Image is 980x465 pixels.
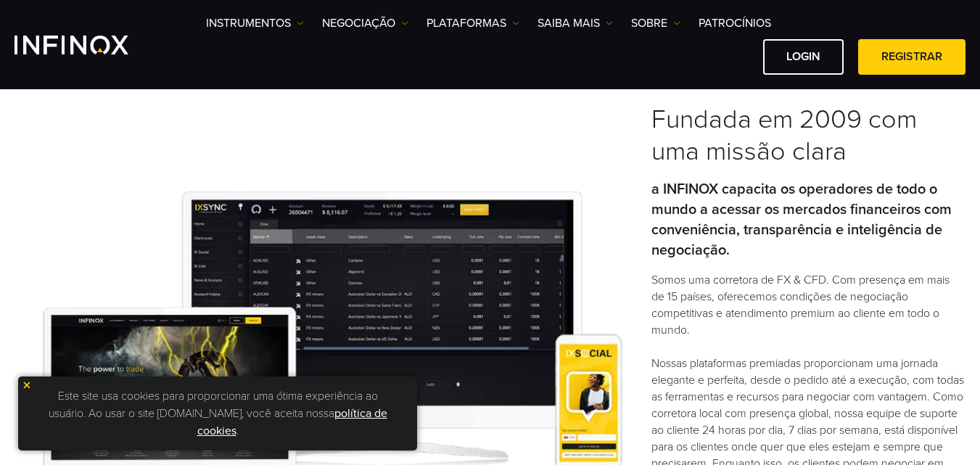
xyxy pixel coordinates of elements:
[651,179,965,260] p: a INFINOX capacita os operadores de todo o mundo a acessar os mercados financeiros com conveniênc...
[538,15,613,32] a: Saiba mais
[427,15,519,32] a: PLATAFORMAS
[651,104,965,168] h3: Fundada em 2009 com uma missão clara
[858,39,965,75] a: Registrar
[25,384,410,443] p: Este site usa cookies para proporcionar uma ótima experiência ao usuário. Ao usar o site [DOMAIN_...
[322,15,408,32] a: NEGOCIAÇÃO
[15,36,162,54] a: INFINOX Logo
[699,15,771,32] a: Patrocínios
[631,15,680,32] a: SOBRE
[206,15,304,32] a: Instrumentos
[22,380,32,390] img: yellow close icon
[763,39,844,75] a: Login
